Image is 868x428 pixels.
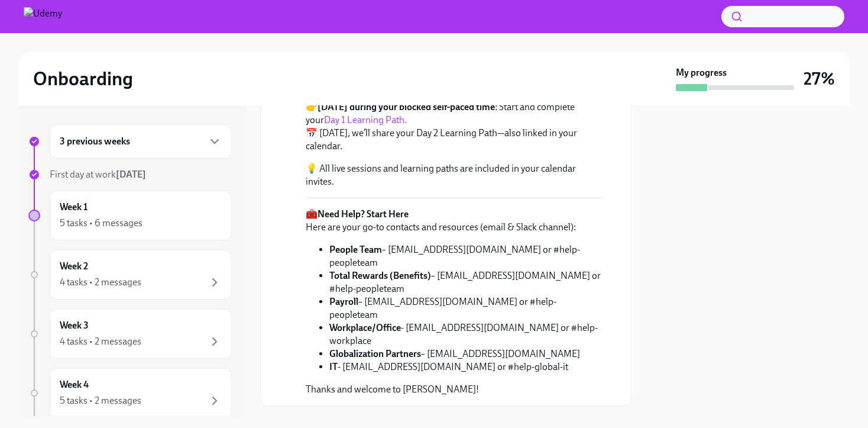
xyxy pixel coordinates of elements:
strong: My progress [676,66,727,79]
a: First day at work[DATE] [28,168,232,181]
h6: Week 4 [60,378,89,391]
div: 3 previous weeks [50,124,232,159]
a: Week 15 tasks • 6 messages [28,191,232,240]
h6: Week 3 [60,319,89,332]
h6: 3 previous weeks [60,135,130,148]
li: – [EMAIL_ADDRESS][DOMAIN_NAME] or #help-peopleteam [329,269,603,295]
h3: 27% [804,68,835,89]
li: - [EMAIL_ADDRESS][DOMAIN_NAME] or #help-workplace [329,321,603,347]
h2: Onboarding [33,67,133,91]
li: - [EMAIL_ADDRESS][DOMAIN_NAME] or #help-global-it [329,361,603,374]
p: Thanks and welcome to [PERSON_NAME]! [306,383,603,396]
strong: [DATE] during your blocked self-paced time [318,101,495,112]
strong: Payroll [329,296,358,307]
div: 5 tasks • 6 messages [60,217,142,230]
div: 5 tasks • 2 messages [60,394,141,407]
li: – [EMAIL_ADDRESS][DOMAIN_NAME] or #help-peopleteam [329,243,603,269]
strong: IT [329,361,338,372]
li: – [EMAIL_ADDRESS][DOMAIN_NAME] or #help-peopleteam [329,295,603,321]
a: Week 45 tasks • 2 messages [28,368,232,418]
a: Day 1 Learning Path. [324,114,407,125]
strong: Total Rewards (Benefits) [329,270,431,281]
strong: People Team [329,244,382,255]
p: 💡 All live sessions and learning paths are included in your calendar invites. [306,162,603,188]
strong: [DATE] [116,169,146,180]
div: 4 tasks • 2 messages [60,335,141,348]
h6: Week 2 [60,260,88,273]
img: Udemy [24,7,62,26]
span: First day at work [50,169,146,180]
a: Week 24 tasks • 2 messages [28,250,232,300]
strong: Workplace/Office [329,322,401,333]
p: 🧰 Here are your go-to contacts and resources (email & Slack channel): [306,208,603,234]
h6: Week 1 [60,201,88,214]
a: Week 34 tasks • 2 messages [28,309,232,359]
div: 4 tasks • 2 messages [60,276,141,289]
p: 👉 : Start and complete your 📅 [DATE], we’ll share your Day 2 Learning Path—also linked in your ca... [306,101,603,153]
strong: Globalization Partners [329,348,421,359]
li: – [EMAIL_ADDRESS][DOMAIN_NAME] [329,347,603,361]
strong: Need Help? Start Here [318,208,409,220]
